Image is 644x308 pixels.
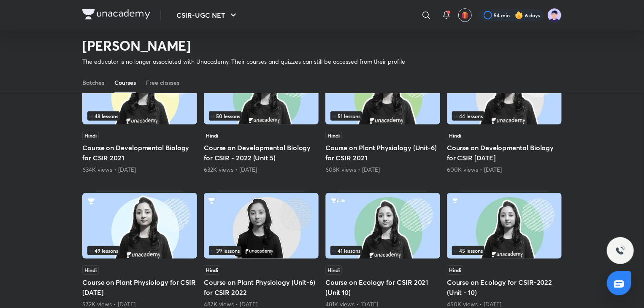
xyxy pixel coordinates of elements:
[87,111,192,121] div: infosection
[204,165,319,174] div: 632K views • 3 years ago
[454,248,483,253] span: 45 lessons
[204,265,220,275] span: Hindi
[330,246,435,255] div: left
[82,57,405,66] p: The educator is no longer associated with Unacademy. Their courses and quizzes can still be acces...
[447,193,562,259] img: Thumbnail
[211,248,240,253] span: 39 lessons
[87,246,192,255] div: infosection
[332,248,360,253] span: 41 lessons
[87,246,192,255] div: left
[82,165,197,174] div: 634K views • 4 years ago
[209,246,314,255] div: infocontainer
[325,191,440,308] div: Course on Ecology for CSIR 2021 (Unit 10)
[447,191,562,308] div: Course on Ecology for CSIR-2022 (Unit - 10)
[447,131,463,140] span: Hindi
[82,78,104,87] div: Batches
[89,248,118,253] span: 49 lessons
[82,277,197,297] h5: Course on Plant Physiology for CSIR [DATE]
[82,37,405,54] h2: [PERSON_NAME]
[330,246,435,255] div: infosection
[82,143,197,163] h5: Course on Developmental Biology for CSIR 2021
[447,57,562,174] div: Course on Developmental Biology for CSIR June 2021
[332,113,360,119] span: 51 lessons
[452,246,557,255] div: infocontainer
[204,143,319,163] h5: Course on Developmental Biology for CSIR - 2022 (Unit 5)
[330,111,435,121] div: left
[458,8,472,22] button: avatar
[209,111,314,121] div: left
[325,277,440,297] h5: Course on Ecology for CSIR 2021 (Unit 10)
[325,193,440,259] img: Thumbnail
[204,277,319,297] h5: Course on Plant Physiology (Unit-6) for CSIR 2022
[325,143,440,163] h5: Course on Plant Physiology (Unit-6) for CSIR 2021
[615,246,625,256] img: ttu
[82,9,150,22] a: Company Logo
[204,193,319,259] img: Thumbnail
[171,7,244,24] button: CSIR-UGC NET
[209,246,314,255] div: infosection
[452,246,557,255] div: left
[87,111,192,121] div: left
[452,111,557,121] div: infosection
[89,113,118,119] span: 48 lessons
[209,111,314,121] div: infocontainer
[211,113,240,119] span: 50 lessons
[82,131,99,140] span: Hindi
[452,111,557,121] div: infocontainer
[204,131,220,140] span: Hindi
[447,277,562,297] h5: Course on Ecology for CSIR-2022 (Unit - 10)
[447,165,562,174] div: 600K views • 4 years ago
[82,9,150,19] img: Company Logo
[330,111,435,121] div: infocontainer
[452,246,557,255] div: infosection
[204,57,319,174] div: Course on Developmental Biology for CSIR - 2022 (Unit 5)
[204,191,319,308] div: Course on Plant Physiology (Unit-6) for CSIR 2022
[515,11,523,19] img: streak
[209,246,314,255] div: left
[209,111,314,121] div: infosection
[146,78,179,87] div: Free classes
[325,57,440,174] div: Course on Plant Physiology (Unit-6) for CSIR 2021
[146,73,179,93] a: Free classes
[114,78,136,87] div: Courses
[547,8,562,22] img: nidhi shreya
[330,246,435,255] div: infocontainer
[82,73,104,93] a: Batches
[447,143,562,163] h5: Course on Developmental Biology for CSIR [DATE]
[114,73,136,93] a: Courses
[82,265,99,275] span: Hindi
[82,193,197,259] img: Thumbnail
[461,11,469,19] img: avatar
[82,57,197,174] div: Course on Developmental Biology for CSIR 2021
[87,246,192,255] div: infocontainer
[82,191,197,308] div: Course on Plant Physiology for CSIR June 2021
[325,165,440,174] div: 608K views • 3 years ago
[87,111,192,121] div: infocontainer
[447,265,463,275] span: Hindi
[325,265,342,275] span: Hindi
[325,131,342,140] span: Hindi
[452,111,557,121] div: left
[454,113,483,119] span: 44 lessons
[330,111,435,121] div: infosection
